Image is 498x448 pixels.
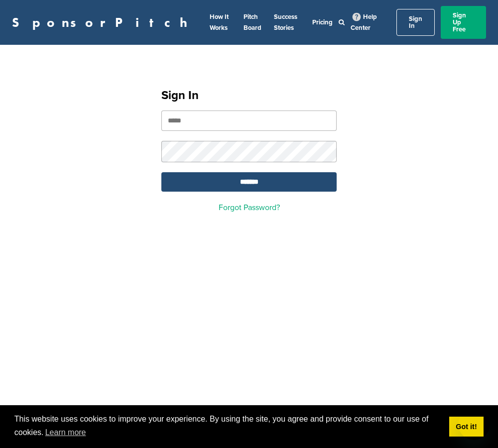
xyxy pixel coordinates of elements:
[274,13,297,32] a: Success Stories
[458,408,490,440] iframe: Button to launch messaging window
[161,87,337,105] h1: Sign In
[244,13,261,32] a: Pitch Board
[14,413,441,440] span: This website uses cookies to improve your experience. By using the site, you agree and provide co...
[12,16,194,29] a: SponsorPitch
[441,6,486,39] a: Sign Up Free
[449,417,484,437] a: dismiss cookie message
[351,11,377,34] a: Help Center
[312,18,333,26] a: Pricing
[44,425,88,440] a: learn more about cookies
[396,9,435,36] a: Sign In
[219,203,280,213] a: Forgot Password?
[210,13,229,32] a: How It Works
